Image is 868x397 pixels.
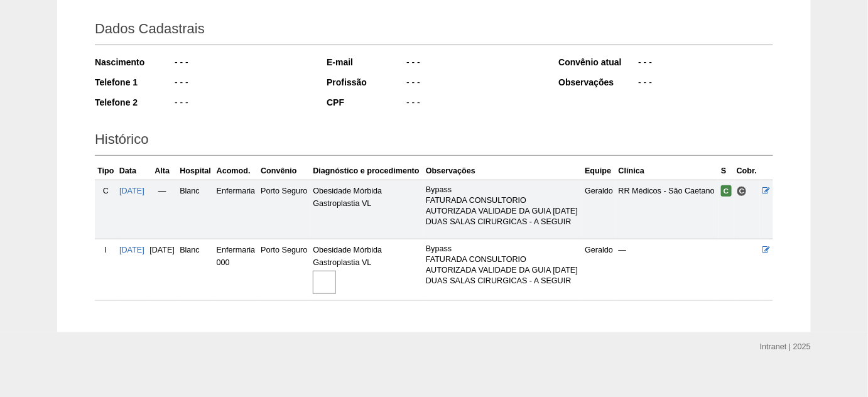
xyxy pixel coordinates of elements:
[760,340,811,353] div: Intranet | 2025
[616,239,719,301] td: —
[721,185,732,197] span: Confirmada
[173,76,310,92] div: - - -
[119,187,144,195] a: [DATE]
[423,162,582,180] th: Observações
[147,180,177,239] td: —
[582,180,616,239] td: Geraldo
[97,185,114,197] div: C
[214,239,258,301] td: Enfermaria 000
[405,76,541,92] div: - - -
[95,127,773,156] h2: Histórico
[327,96,405,109] div: CPF
[95,162,117,180] th: Tipo
[117,162,147,180] th: Data
[426,185,580,227] p: Bypass FATURADA CONSULTORIO AUTORIZADA VALIDADE DA GUIA [DATE] DUAS SALAS CIRURGICAS - A SEGUIR
[616,180,719,239] td: RR Médicos - São Caetano
[327,56,405,68] div: E-mail
[310,239,423,301] td: Obesidade Mórbida Gastroplastia VL
[405,96,541,112] div: - - -
[95,76,173,89] div: Telefone 1
[405,56,541,72] div: - - -
[177,180,214,239] td: Blanc
[719,162,734,180] th: S
[149,246,175,254] span: [DATE]
[310,162,423,180] th: Diagnóstico e procedimento
[327,76,405,89] div: Profissão
[214,180,258,239] td: Enfermaria
[426,244,580,286] p: Bypass FATURADA CONSULTORIO AUTORIZADA VALIDADE DA GUIA [DATE] DUAS SALAS CIRURGICAS - A SEGUIR
[637,56,773,72] div: - - -
[582,162,616,180] th: Equipe
[173,96,310,112] div: - - -
[173,56,310,72] div: - - -
[95,96,173,109] div: Telefone 2
[310,180,423,239] td: Obesidade Mórbida Gastroplastia VL
[558,56,637,68] div: Convênio atual
[637,76,773,92] div: - - -
[558,76,637,89] div: Observações
[616,162,719,180] th: Clínica
[119,246,144,254] a: [DATE]
[258,239,310,301] td: Porto Seguro
[95,16,773,45] h2: Dados Cadastrais
[97,244,114,256] div: I
[147,162,177,180] th: Alta
[258,162,310,180] th: Convênio
[734,162,760,180] th: Cobr.
[95,56,173,68] div: Nascimento
[214,162,258,180] th: Acomod.
[258,180,310,239] td: Porto Seguro
[737,186,747,197] span: Consultório
[177,239,214,301] td: Blanc
[177,162,214,180] th: Hospital
[582,239,616,301] td: Geraldo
